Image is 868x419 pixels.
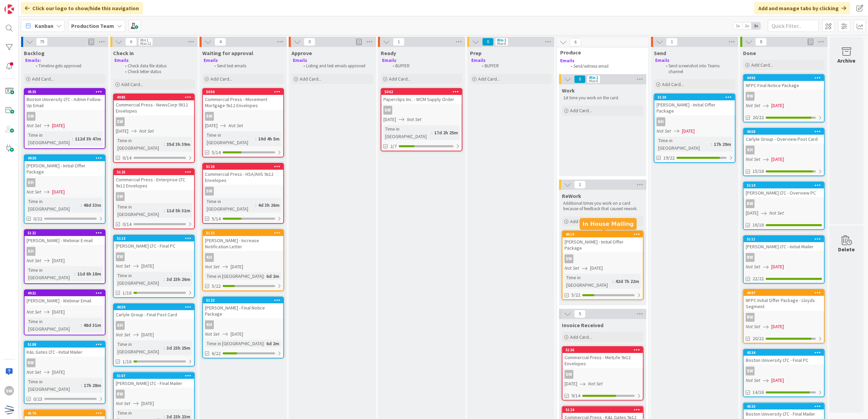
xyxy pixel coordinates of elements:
span: Add Card... [570,107,592,114]
div: 17h 29m [712,140,733,148]
div: KH [203,320,283,329]
div: RW [744,253,824,262]
div: 11d 5h 31m [165,207,192,214]
div: 5124 [563,407,643,413]
a: 4697NFPC Initial Offer Package - Lloyds SegmentRWNot Set[DATE]20/22 [743,289,825,343]
div: 5124 [566,407,643,412]
span: [DATE] [52,369,65,376]
div: Commercial Press - Enterprise LTC 9x12 Envelopes [114,175,194,190]
div: Paperclips Inc. - WCM Supply Order [381,95,462,104]
div: 5110[PERSON_NAME] LTC - Overview PC [744,182,824,197]
span: : [431,129,432,136]
div: 4533 [744,403,824,409]
div: Commercial Press - Movement Mortgage 9x12 Envelopes [203,95,283,110]
div: KH [114,321,194,330]
span: [DATE] [682,128,695,135]
div: KH [205,253,214,262]
div: 5111[PERSON_NAME] LTC - Initial Mailer [744,236,824,251]
div: 5113[PERSON_NAME] LTC - Final PC [114,235,194,250]
div: [PERSON_NAME] - Increase Notification Letter [203,236,283,251]
span: 2/7 [390,143,397,150]
i: Not Set [116,332,130,338]
div: RW [744,199,824,208]
div: 5110 [747,183,824,188]
div: Time in [GEOGRAPHIC_DATA] [27,378,81,393]
a: 5050Commercial Press - Movement Mortgage 9x12 EnvelopesSW[DATE]Not SetTime in [GEOGRAPHIC_DATA]:1... [202,88,284,157]
div: Time in [GEOGRAPHIC_DATA] [116,137,164,152]
div: Commercial Press - NewsCorp 9X12 Envelopes [114,100,194,115]
a: 4985Commercial Press - NewsCorp 9X12 EnvelopesSW[DATE]Not SetTime in [GEOGRAPHIC_DATA]:35d 3h 39m... [113,94,195,163]
span: Kanban [35,22,53,30]
div: Time in [GEOGRAPHIC_DATA] [205,340,264,347]
a: 4659Carlyle Group - Final Post CardKHNot Set[DATE]Time in [GEOGRAPHIC_DATA]:3d 23h 25m1/16 [113,303,195,367]
div: [PERSON_NAME] LTC - Initial Mailer [744,242,824,251]
div: RW [744,92,824,101]
span: 0/23 [33,396,42,403]
i: Not Set [657,128,671,134]
div: KH [25,247,105,256]
b: Production Team [71,22,114,29]
div: 5123 [203,297,283,303]
div: 5113 [114,235,194,241]
div: 5111 [744,236,824,242]
div: 4658 [747,129,824,134]
span: [DATE] [565,380,577,387]
span: 5/14 [212,149,221,156]
div: KH [657,117,665,126]
div: KH [27,178,35,187]
span: : [164,275,165,283]
div: [PERSON_NAME] - Initial Offer Package [563,237,643,252]
div: 4533Boston University LTC - Final Mailer [744,403,824,418]
div: Carlyle Group - Overview Post Card [744,135,824,144]
div: RW [114,252,194,261]
div: 4534Boston University LTC - Final PC [744,350,824,365]
div: 5126 [206,164,283,169]
div: 4493NFPC Final Notice Package [744,75,824,90]
div: RW [746,92,755,101]
i: Not Set [407,116,422,122]
span: [DATE] [52,188,65,196]
a: 5123[PERSON_NAME] - Final Notice PackageKHNot Set[DATE]Time in [GEOGRAPHIC_DATA]:6d 2m6/22 [202,297,284,358]
div: 4930 [28,156,105,161]
div: 4930[PERSON_NAME] - Initial Offer Package [25,155,105,176]
i: Not Set [746,102,760,108]
div: NFPC Initial Offer Package - Lloyds Segment [744,296,824,311]
span: : [164,207,165,214]
span: [DATE] [116,128,128,135]
div: RW [746,199,755,208]
div: 6d 2m [265,340,281,347]
div: 4493 [744,75,824,81]
i: Not Set [27,369,41,375]
a: 4658Carlyle Group - Overview Post CardKHNot Set[DATE]15/16 [743,128,825,176]
div: 4985 [117,95,194,100]
div: 48d 33m [82,201,103,209]
div: [PERSON_NAME] LTC - Final PC [114,241,194,250]
div: 5136 [563,347,643,353]
span: Add Card... [210,76,232,82]
span: [DATE] [771,156,784,163]
span: [DATE] [141,331,154,338]
div: [PERSON_NAME] LTC - Overview PC [744,188,824,197]
div: 5188K&L Gates LTC - Initial Mailer [25,341,105,356]
div: SW [25,112,105,121]
span: [DATE] [52,308,65,316]
div: [PERSON_NAME] - Initial Offer Package [654,100,735,115]
div: Carlyle Group - Final Post Card [114,310,194,319]
div: SW [27,112,35,121]
span: 1/16 [123,289,131,297]
div: 5050 [203,89,283,95]
div: KH [744,146,824,154]
i: Not Set [746,264,760,270]
div: SW [565,370,573,379]
i: Not Set [205,264,220,270]
div: KH [205,320,214,329]
div: 4535Boston University LTC - Admin Follow-Up Email [25,89,105,110]
i: Not Set [139,128,154,134]
div: 4d 3h 26m [256,201,281,209]
a: 5136Commercial Press - MetLife 9x12 EnvelopesSW[DATE]Not Set9/14 [562,346,644,401]
div: 5136Commercial Press - MetLife 9x12 Envelopes [563,347,643,368]
div: SW [205,112,214,121]
div: 6d 2m [265,272,281,280]
div: 5125Commercial Press - Enterprise LTC 9x12 Envelopes [114,169,194,190]
div: SW [563,254,643,263]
